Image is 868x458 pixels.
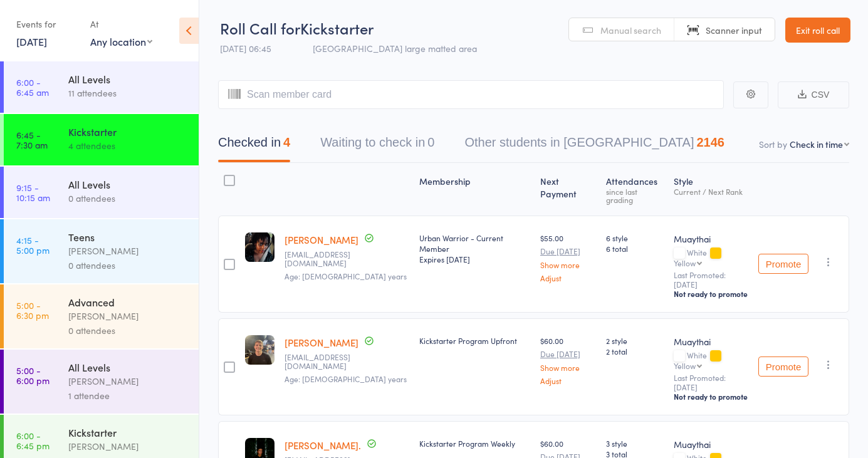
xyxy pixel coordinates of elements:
div: Current / Next Rank [674,187,748,195]
button: CSV [778,81,849,108]
time: 5:00 - 6:30 pm [16,300,49,320]
a: 6:45 -7:30 amKickstarter4 attendees [4,114,199,165]
a: Show more [540,363,596,372]
a: [DATE] [16,34,47,48]
div: Atten­dances [601,169,669,210]
div: Membership [414,169,535,210]
div: Not ready to promote [674,392,748,402]
span: 6 total [606,243,664,254]
div: Advanced [68,295,188,309]
div: 4 [283,135,290,149]
span: 3 style [606,438,664,449]
button: Checked in4 [218,129,290,162]
span: Kickstarter [300,18,374,38]
div: Muaythai [674,232,748,245]
div: Style [669,169,753,210]
a: Exit roll call [785,18,850,43]
button: Waiting to check in0 [320,129,434,162]
span: 2 total [606,346,664,357]
div: 2146 [696,135,724,149]
small: Last Promoted: [DATE] [674,373,748,392]
span: Age: [DEMOGRAPHIC_DATA] years [285,373,407,384]
div: Kickstarter [68,125,188,138]
a: [PERSON_NAME] [285,336,358,349]
a: Adjust [540,377,596,385]
div: Kickstarter Program Weekly [419,438,530,449]
div: Yellow [674,362,696,370]
time: 9:15 - 10:15 am [16,182,50,202]
a: 5:00 -6:30 pmAdvanced[PERSON_NAME]0 attendees [4,284,199,348]
img: image1759909655.png [245,335,275,365]
button: Promote [758,254,808,274]
div: All Levels [68,360,188,374]
div: At [90,14,152,34]
button: Promote [758,357,808,377]
input: Scan member card [218,80,724,109]
span: [GEOGRAPHIC_DATA] large matted area [313,42,477,55]
small: Last Promoted: [DATE] [674,271,748,289]
div: 11 attendees [68,86,188,100]
div: since last grading [606,187,664,204]
time: 5:00 - 6:00 pm [16,365,50,385]
a: 5:00 -6:00 pmAll Levels[PERSON_NAME]1 attendee [4,350,199,414]
div: Events for [16,14,78,34]
div: [PERSON_NAME] [68,309,188,323]
a: Adjust [540,274,596,282]
div: Check in time [790,138,843,150]
div: 0 attendees [68,191,188,206]
a: 6:00 -6:45 amAll Levels11 attendees [4,61,199,113]
a: [PERSON_NAME] [285,233,358,246]
div: $55.00 [540,232,596,282]
div: Muaythai [674,438,748,450]
div: [PERSON_NAME] [68,374,188,388]
small: anakateete@gmail.com [285,250,409,268]
span: Scanner input [706,24,762,36]
div: $60.00 [540,335,596,385]
div: Next Payment [535,169,601,210]
time: 6:00 - 6:45 am [16,77,49,97]
a: [PERSON_NAME]. [285,439,361,452]
div: Not ready to promote [674,289,748,299]
div: [PERSON_NAME] [68,244,188,258]
div: All Levels [68,177,188,191]
span: 6 style [606,232,664,243]
time: 6:45 - 7:30 am [16,130,48,150]
div: White [674,248,748,267]
span: Manual search [600,24,661,36]
div: 0 attendees [68,323,188,338]
label: Sort by [759,138,787,150]
a: 9:15 -10:15 amAll Levels0 attendees [4,167,199,218]
span: Age: [DEMOGRAPHIC_DATA] years [285,271,407,281]
div: Any location [90,34,152,48]
img: image1759500472.png [245,232,275,262]
div: Kickstarter Program Upfront [419,335,530,346]
div: Kickstarter [68,425,188,439]
div: 4 attendees [68,138,188,153]
div: 0 [427,135,434,149]
small: Due [DATE] [540,350,596,358]
div: Teens [68,230,188,244]
span: 2 style [606,335,664,346]
button: Other students in [GEOGRAPHIC_DATA]2146 [464,129,724,162]
small: Due [DATE] [540,247,596,256]
div: 1 attendee [68,388,188,403]
div: All Levels [68,72,188,86]
div: 0 attendees [68,258,188,273]
span: Roll Call for [220,18,300,38]
a: Show more [540,261,596,269]
time: 6:00 - 6:45 pm [16,430,50,450]
div: Yellow [674,259,696,267]
div: [PERSON_NAME] [68,439,188,454]
div: Urban Warrior - Current Member [419,232,530,264]
div: Muaythai [674,335,748,348]
div: White [674,351,748,370]
small: dannysellers720@gmail.com [285,353,409,371]
a: 4:15 -5:00 pmTeens[PERSON_NAME]0 attendees [4,219,199,283]
span: [DATE] 06:45 [220,42,271,55]
time: 4:15 - 5:00 pm [16,235,50,255]
div: Expires [DATE] [419,254,530,264]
